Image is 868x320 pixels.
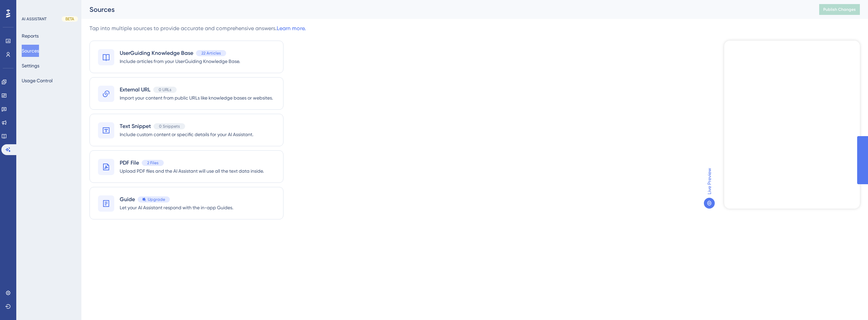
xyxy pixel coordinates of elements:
[22,45,39,57] button: Sources
[120,94,273,102] span: Import your content from public URLs like knowledge bases or websites.
[22,74,53,87] button: Usage Control
[120,167,264,175] span: Upload PDF files and the AI Assistant will use all the text data inside.
[159,124,180,129] span: 0 Snippets
[120,122,151,130] span: Text Snippet
[120,195,135,204] span: Guide
[840,293,860,314] iframe: UserGuiding AI Assistant Launcher
[201,50,221,56] span: 22 Articles
[62,16,78,22] div: BETA
[147,160,158,166] span: 2 Files
[120,57,240,65] span: Include articles from your UserGuiding Knowledge Base.
[90,5,802,14] div: Sources
[120,204,233,212] span: Let your AI Assistant respond with the in-app Guides.
[22,16,46,22] div: AI ASSISTANT
[724,41,860,209] iframe: UserGuiding AI Assistant
[120,159,139,167] span: PDF File
[823,7,856,12] span: Publish Changes
[120,130,253,138] span: Include custom content or specific details for your AI Assistant.
[277,25,306,31] a: Learn more.
[819,4,860,15] button: Publish Changes
[705,168,713,194] span: Live Preview
[120,86,151,94] span: External URL
[22,60,39,72] button: Settings
[148,197,165,202] span: Upgrade
[90,24,306,33] div: Tap into multiple sources to provide accurate and comprehensive answers.
[120,49,193,57] span: UserGuiding Knowledge Base
[159,87,171,92] span: 0 URLs
[22,30,39,42] button: Reports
